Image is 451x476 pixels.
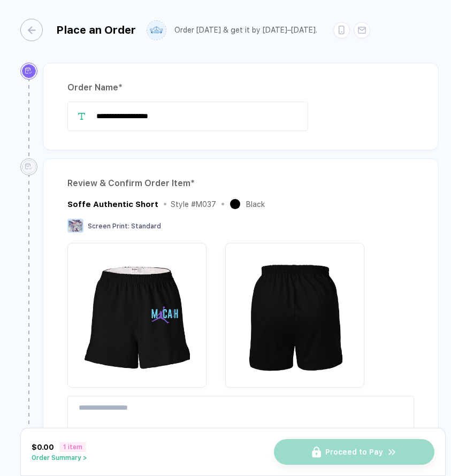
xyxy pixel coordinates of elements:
[59,442,86,452] span: 1 item
[246,200,265,209] div: Black
[32,454,87,462] button: Order Summary >
[67,79,414,96] div: Order Name
[67,175,414,192] div: Review & Confirm Order Item
[174,26,317,35] div: Order [DATE] & get it by [DATE]–[DATE].
[131,222,161,230] span: Standard
[56,24,136,36] div: Place an Order
[88,222,129,230] span: Screen Print :
[73,248,201,377] img: 87a6775d-e5a9-4cb5-a149-8b0947e0571e_nt_front_1758137287589.jpg
[32,443,54,451] span: $0.00
[171,200,216,209] div: Style # M037
[67,198,158,210] div: Soffe Authentic Short
[231,248,359,377] img: 87a6775d-e5a9-4cb5-a149-8b0947e0571e_nt_back_1758137287591.jpg
[147,21,166,40] img: user profile
[67,219,83,233] img: Screen Print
